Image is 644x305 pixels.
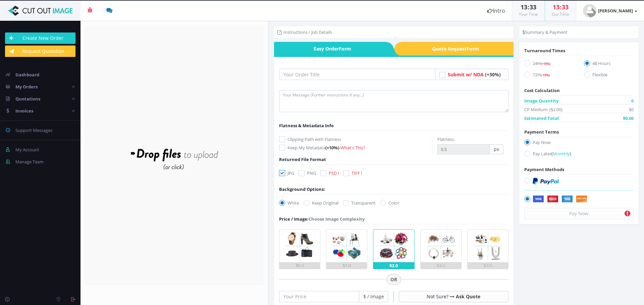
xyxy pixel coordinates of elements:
[519,11,538,17] small: Your Time
[524,166,564,172] span: Payment Methods
[551,151,571,157] a: (Monthly)
[448,71,484,78] span: Submit w/ NDA
[359,291,388,302] span: $ / Image
[279,216,365,222] div: Choose Image Complexity
[524,97,558,104] span: Image Quantity
[524,129,559,135] span: Payment Terms
[386,274,401,285] span: OR
[15,108,33,114] span: Invoices
[552,11,569,17] small: Our Time
[15,147,39,153] span: My Account
[584,71,634,80] label: Flexible
[598,8,633,14] strong: [PERSON_NAME]
[15,96,40,102] span: Quotations
[485,71,501,78] span: (+30%)
[279,136,432,143] label: Clipping Path with Flatness
[527,3,530,11] span: :
[352,170,362,176] span: TIFF !
[437,136,455,143] label: Flatness:
[490,144,503,154] span: px
[279,200,299,206] label: White
[5,6,75,16] img: Cut Out Image
[279,123,334,129] span: Flatness & Metadata Info
[472,230,504,262] img: 5.png
[524,71,574,80] label: 72H
[523,29,568,35] li: Summary & Payment
[15,127,52,133] span: Support Messages
[524,115,559,122] span: Estimated Total
[325,145,339,151] span: (+10%)
[279,69,435,80] input: Your Order Title
[277,29,332,35] li: Instructions / Job Details
[541,60,550,66] a: (+15%)
[329,170,339,176] span: PSD !
[584,60,634,69] label: 48 Hours
[553,151,570,157] span: Monthly
[425,230,457,262] img: 4.png
[524,87,560,93] span: Cost Calculation
[533,178,559,184] img: PayPal
[380,200,399,206] label: Color
[524,106,562,113] span: CP Medium: ($2.00)
[541,62,550,66] span: (+15%)
[467,46,479,52] i: Form
[15,72,39,78] span: Dashboard
[378,230,410,262] img: 3.png
[623,115,634,122] span: $0.00
[343,200,376,206] label: Transparent
[427,293,448,300] span: Not Sure?
[340,145,365,151] a: What's This?
[583,4,596,17] img: user_default.jpg
[524,48,565,54] span: Turnaround Times
[576,1,644,21] a: [PERSON_NAME]
[279,170,294,176] label: JPG
[524,60,574,69] label: 24H
[15,159,44,165] span: Manage Team
[562,3,569,11] span: 33
[279,291,359,302] input: Your Price
[402,42,514,56] span: Quote Request
[5,46,75,57] a: Request Quotation
[524,139,634,148] label: Pay Now
[299,170,316,176] label: PNG
[631,97,634,104] span: 0
[541,73,550,77] span: (-15%)
[559,3,562,11] span: :
[530,3,536,11] span: 33
[521,3,527,11] span: 13
[533,196,587,203] img: Securely by Stripe
[326,262,367,269] div: $1.0
[330,230,363,262] img: 2.png
[524,150,634,159] label: Pay Later
[468,262,508,269] div: $7.0
[279,156,326,162] span: Returned File Format
[274,42,385,56] a: Easy OrderForm
[421,262,461,269] div: $3.5
[279,262,320,269] div: $0.5
[481,1,512,21] a: Intro
[456,293,480,300] a: Ask Quote
[373,262,414,269] div: $2.0
[541,72,550,78] a: (-15%)
[279,186,325,193] div: Background Options:
[629,106,634,113] span: $0
[553,3,559,11] span: 13
[448,71,501,78] a: Submit w/ NDA (+30%)
[279,144,432,151] label: Keep My Metadata -
[274,42,385,56] span: Easy Order
[15,84,38,90] span: My Orders
[304,200,338,206] label: Keep Original
[339,46,351,52] i: Form
[5,32,75,44] a: Create New Order
[402,42,514,56] a: Quote RequestForm
[279,216,309,222] span: Price / Image:
[283,230,316,262] img: 1.png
